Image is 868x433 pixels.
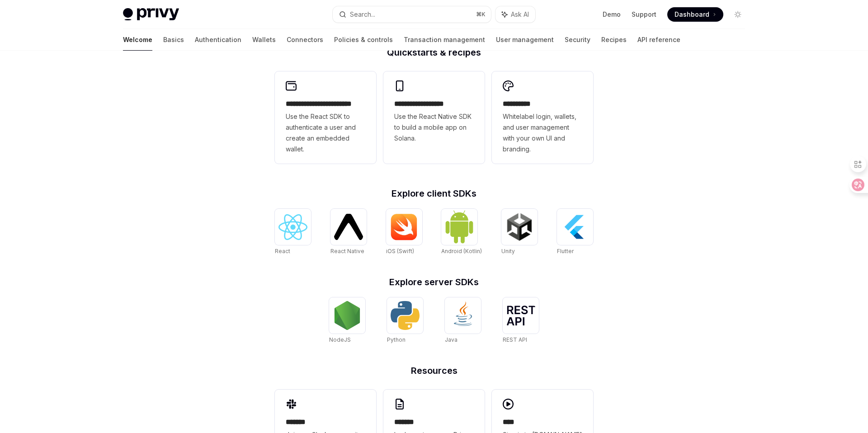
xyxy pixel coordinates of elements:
span: iOS (Swift) [386,248,414,254]
img: React Native [334,214,363,240]
button: Toggle dark mode [731,7,745,22]
a: **** **** **** ***Use the React Native SDK to build a mobile app on Solana. [383,71,485,164]
h2: Resources [275,366,593,375]
a: NodeJSNodeJS [329,297,365,344]
a: Android (Kotlin)Android (Kotlin) [441,209,482,256]
a: Welcome [123,29,152,51]
span: Java [445,336,458,343]
img: React [278,214,307,240]
button: Ask AI [495,6,535,23]
a: Transaction management [404,29,485,51]
img: Java [448,301,477,330]
a: UnityUnity [501,209,538,256]
img: iOS (Swift) [390,213,419,240]
a: iOS (Swift)iOS (Swift) [386,209,422,256]
img: Unity [505,212,534,241]
span: Android (Kotlin) [441,248,482,254]
a: Security [565,29,590,51]
button: Search...⌘K [333,6,491,23]
span: React [275,248,290,254]
span: Flutter [557,248,574,254]
span: Dashboard [675,10,709,19]
img: Flutter [561,212,590,241]
a: Dashboard [667,7,723,22]
a: API reference [637,29,680,51]
a: **** *****Whitelabel login, wallets, and user management with your own UI and branding. [492,71,593,164]
a: ReactReact [275,209,311,256]
span: Use the React SDK to authenticate a user and create an embedded wallet. [286,111,365,155]
img: Android (Kotlin) [445,210,474,244]
h2: Explore client SDKs [275,189,593,198]
span: NodeJS [329,336,351,343]
a: Support [632,10,656,19]
span: Whitelabel login, wallets, and user management with your own UI and branding. [503,111,582,155]
a: Basics [163,29,184,51]
img: NodeJS [333,301,362,330]
img: light logo [123,8,179,21]
a: Wallets [252,29,276,51]
h2: Quickstarts & recipes [275,48,593,57]
a: Authentication [195,29,241,51]
img: Python [391,301,420,330]
span: ⌘ K [476,11,486,18]
a: FlutterFlutter [557,209,593,256]
span: Use the React Native SDK to build a mobile app on Solana. [394,111,474,144]
a: User management [496,29,554,51]
a: Policies & controls [334,29,393,51]
a: React NativeReact Native [330,209,367,256]
a: PythonPython [387,297,423,344]
span: Python [387,336,406,343]
span: Ask AI [511,10,529,19]
div: Search... [350,9,375,20]
a: Connectors [287,29,323,51]
a: REST APIREST API [503,297,539,344]
img: REST API [506,306,535,325]
span: Unity [501,248,515,254]
a: JavaJava [445,297,481,344]
a: Demo [603,10,621,19]
h2: Explore server SDKs [275,278,593,287]
a: Recipes [601,29,627,51]
span: REST API [503,336,527,343]
span: React Native [330,248,364,254]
